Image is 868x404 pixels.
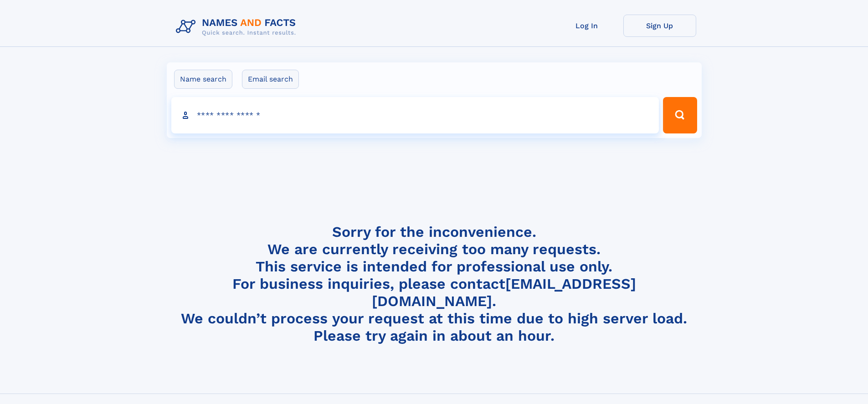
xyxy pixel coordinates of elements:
[171,97,659,133] input: search input
[242,70,299,89] label: Email search
[663,97,697,133] button: Search Button
[623,15,696,37] a: Sign Up
[550,15,623,37] a: Log In
[174,70,232,89] label: Name search
[172,15,303,39] img: Logo Names and Facts
[172,223,696,345] h4: Sorry for the inconvenience. We are currently receiving too many requests. This service is intend...
[372,275,636,310] a: [EMAIL_ADDRESS][DOMAIN_NAME]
